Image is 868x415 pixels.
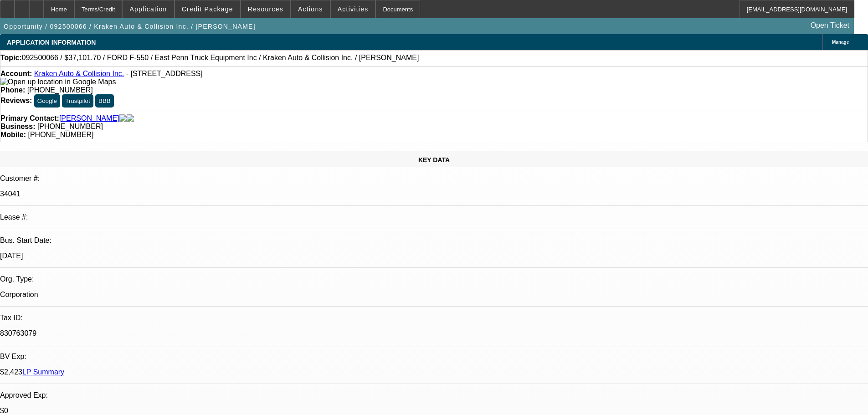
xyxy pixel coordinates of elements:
[34,94,60,108] button: Google
[807,18,853,33] a: Open Ticket
[62,94,93,108] button: Trustpilot
[0,114,59,123] strong: Primary Contact:
[27,86,93,94] span: [PHONE_NUMBER]
[37,123,103,130] span: [PHONE_NUMBER]
[298,5,323,13] span: Actions
[59,114,119,123] a: [PERSON_NAME]
[248,5,283,13] span: Resources
[418,156,450,164] span: KEY DATA
[0,131,26,138] strong: Mobile:
[28,131,93,138] span: [PHONE_NUMBER]
[0,97,32,104] strong: Reviews:
[4,23,256,30] span: Opportunity / 092500066 / Kraken Auto & Collision Inc. / [PERSON_NAME]
[126,70,203,77] span: - [STREET_ADDRESS]
[832,40,849,45] span: Manage
[0,123,35,130] strong: Business:
[241,0,290,18] button: Resources
[119,114,127,123] img: facebook-icon.png
[22,54,419,62] span: 092500066 / $37,101.70 / FORD F-550 / East Penn Truck Equipment Inc / Kraken Auto & Collision Inc...
[0,78,116,86] img: Open up location in Google Maps
[338,5,369,13] span: Activities
[129,5,167,13] span: Application
[0,54,22,62] strong: Topic:
[175,0,240,18] button: Credit Package
[0,78,116,86] a: View Google Maps
[95,94,114,108] button: BBB
[127,114,134,123] img: linkedin-icon.png
[22,368,64,376] a: LP Summary
[0,86,25,94] strong: Phone:
[34,70,124,77] a: Kraken Auto & Collision Inc.
[182,5,233,13] span: Credit Package
[0,70,32,77] strong: Account:
[7,39,96,46] span: APPLICATION INFORMATION
[291,0,330,18] button: Actions
[123,0,174,18] button: Application
[331,0,375,18] button: Activities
